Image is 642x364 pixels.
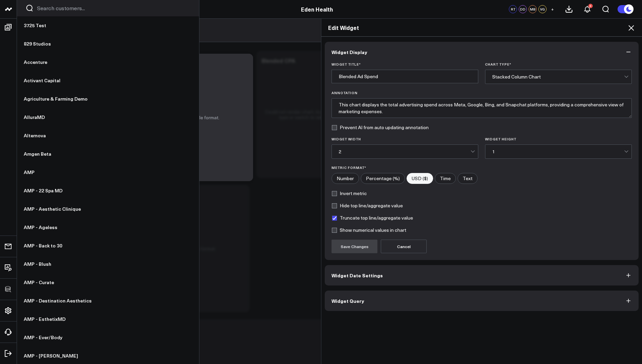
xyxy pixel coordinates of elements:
div: Stacked Column Chart [492,74,624,80]
label: Widget Width [332,137,478,141]
label: Hide top line/aggregate value [332,203,403,208]
div: 8 [588,4,593,8]
div: VG [538,5,547,13]
span: + [551,7,554,12]
label: Metric Format* [332,166,632,170]
input: Enter your widget title [332,70,478,83]
h2: Edit Widget [328,24,635,31]
label: Percentage (%) [361,173,405,184]
button: + [548,5,556,13]
label: Invert metric [332,191,367,196]
input: Search customers input [37,4,191,12]
label: USD ($) [407,173,433,184]
div: 1 [492,149,624,154]
label: Time [435,173,456,184]
label: Annotation [332,91,632,95]
div: 2 [339,149,470,154]
textarea: This chart displays the total advertising spend across Meta, Google, Bing, and Snapchat platforms... [332,98,632,118]
label: Chart Type * [485,62,632,66]
span: Widget Date Settings [332,273,383,278]
span: Widget Display [332,49,367,55]
a: 3725 Test [17,16,199,35]
label: Show numerical values in chart [332,227,406,233]
label: Widget Height [485,137,632,141]
div: DD [519,5,527,13]
button: Search customers button [25,4,34,12]
div: MB [529,5,537,13]
button: Widget Query [325,291,639,311]
div: RT [509,5,517,13]
label: Widget Title * [332,62,478,66]
button: Widget Display [325,42,639,62]
span: Widget Query [332,298,364,304]
label: Truncate top line/aggregate value [332,215,413,221]
button: Widget Date Settings [325,265,639,285]
label: Prevent AI from auto updating annotation [332,125,429,130]
label: Text [458,173,478,184]
button: Save Changes [332,240,377,253]
a: Eden Health [301,5,333,13]
label: Number [332,173,359,184]
button: Cancel [381,240,427,253]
